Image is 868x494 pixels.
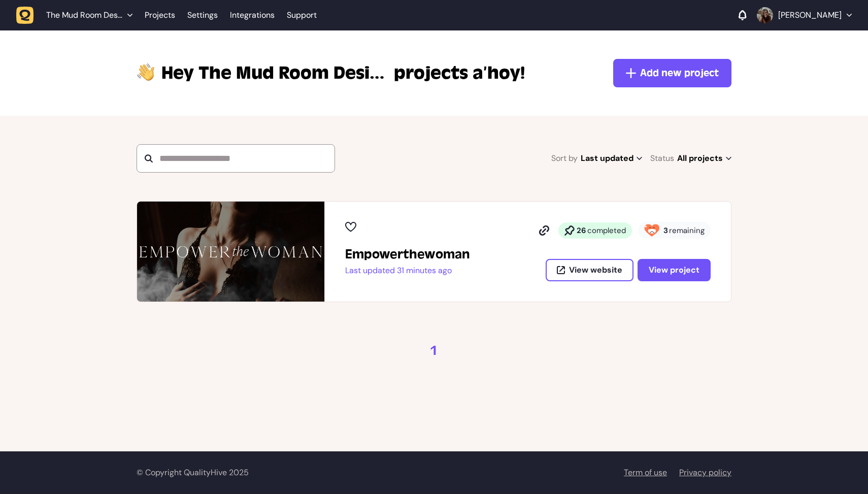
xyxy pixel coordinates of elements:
[677,151,731,166] span: All projects
[145,6,175,24] a: Projects
[46,10,122,20] span: The Mud Room Design Studio
[577,225,586,236] strong: 26
[161,61,525,85] p: projects a’hoy!
[640,66,719,80] span: Add new project
[613,59,731,87] button: Add new project
[757,7,852,23] button: [PERSON_NAME]
[546,259,633,281] button: View website
[778,10,842,20] p: [PERSON_NAME]
[345,266,470,276] p: Last updated 31 minutes ago
[230,6,275,24] a: Integrations
[551,151,578,166] span: Sort by
[581,151,642,166] span: Last updated
[161,61,390,85] span: The Mud Room Design Studio
[569,266,622,274] span: View website
[137,61,155,82] img: hi-hand
[287,10,317,20] a: Support
[624,467,667,478] a: Term of use
[638,259,711,281] button: View project
[137,467,249,478] span: © Copyright QualityHive 2025
[430,343,438,359] a: 1
[757,7,773,23] img: Kate Britton
[137,202,324,302] img: Empowerthewoman
[649,265,699,275] span: View project
[679,467,731,478] a: Privacy policy
[16,6,139,24] button: The Mud Room Design Studio
[187,6,218,24] a: Settings
[587,225,626,236] span: completed
[650,151,674,166] span: Status
[669,225,705,236] span: remaining
[663,225,668,236] strong: 3
[345,246,470,262] h2: Empowerthewoman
